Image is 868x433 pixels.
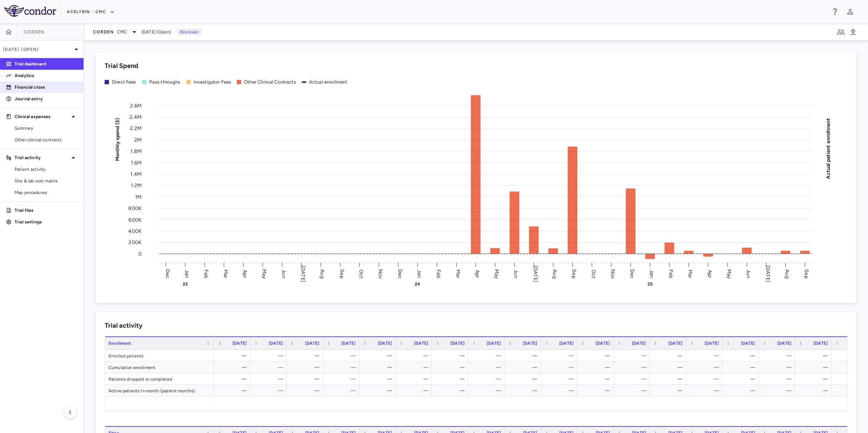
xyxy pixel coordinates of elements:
[397,269,403,278] text: Dec
[15,189,78,196] span: Map procedures
[402,350,428,361] div: —
[128,205,142,211] tspan: 800K
[620,361,646,373] div: —
[105,61,138,71] h6: Trial Spend
[450,341,465,346] span: [DATE]
[105,321,142,331] h6: Trial activity
[366,361,392,373] div: —
[242,270,248,278] text: Apr
[24,29,45,35] span: Corden
[656,385,682,396] div: —
[220,385,247,396] div: —
[117,29,127,35] span: CMC
[693,373,719,385] div: —
[765,350,791,361] div: —
[15,84,78,90] p: Financial close
[629,269,636,278] text: Dec
[435,269,442,278] text: Feb
[15,137,78,143] span: Other clinical contracts
[319,269,325,278] text: Aug
[130,148,142,154] tspan: 1.8M
[138,251,142,257] tspan: 0
[261,269,267,279] text: May
[130,125,142,131] tspan: 2.2M
[269,341,283,346] span: [DATE]
[656,350,682,361] div: —
[329,361,356,373] div: —
[693,361,719,373] div: —
[293,350,319,361] div: —
[584,361,610,373] div: —
[93,29,114,35] span: Corden
[474,270,480,278] text: Apr
[358,269,364,278] text: Oct
[105,385,214,396] div: Active patients in month (patient months)
[523,341,537,346] span: [DATE]
[220,373,247,385] div: —
[142,29,171,35] span: [DATE] (Open)
[765,266,771,282] text: [DATE]
[511,361,537,373] div: —
[149,79,181,85] div: Pass-throughs
[656,361,682,373] div: —
[3,46,72,53] p: [DATE] (Open)
[15,166,78,173] span: Patient activity
[129,216,142,223] tspan: 600K
[257,385,283,396] div: —
[309,79,348,85] div: Actual enrollment
[475,361,501,373] div: —
[656,373,682,385] div: —
[135,194,142,200] tspan: 1M
[729,361,755,373] div: —
[15,72,78,79] p: Analytics
[559,341,573,346] span: [DATE]
[620,385,646,396] div: —
[293,385,319,396] div: —
[765,361,791,373] div: —
[257,373,283,385] div: —
[584,373,610,385] div: —
[257,350,283,361] div: —
[705,341,719,346] span: [DATE]
[15,125,78,131] span: Summary
[129,239,142,246] tspan: 200K
[416,270,422,278] text: Jan
[668,341,682,346] span: [DATE]
[131,182,142,189] tspan: 1.2M
[802,385,828,396] div: —
[547,361,573,373] div: —
[15,154,69,161] p: Trial activity
[571,269,577,278] text: Sep
[547,385,573,396] div: —
[105,373,214,384] div: Patients dropped or completed
[293,361,319,373] div: —
[729,350,755,361] div: —
[610,269,616,279] text: Nov
[784,269,790,278] text: Aug
[366,373,392,385] div: —
[838,373,864,385] div: —
[105,350,214,361] div: Enrolled patients
[220,350,247,361] div: —
[487,341,501,346] span: [DATE]
[184,270,190,278] text: Jan
[591,269,597,278] text: Oct
[281,270,287,278] text: Jun
[438,350,465,361] div: —
[366,350,392,361] div: —
[130,114,142,120] tspan: 2.4M
[293,373,319,385] div: —
[475,350,501,361] div: —
[746,270,752,278] text: Jun
[128,228,142,234] tspan: 400K
[632,341,646,346] span: [DATE]
[402,385,428,396] div: —
[838,361,864,373] div: —
[814,341,828,346] span: [DATE]
[455,269,461,278] text: Mar
[414,341,428,346] span: [DATE]
[378,341,392,346] span: [DATE]
[130,171,142,177] tspan: 1.4M
[130,102,142,109] tspan: 2.6M
[726,269,732,279] text: May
